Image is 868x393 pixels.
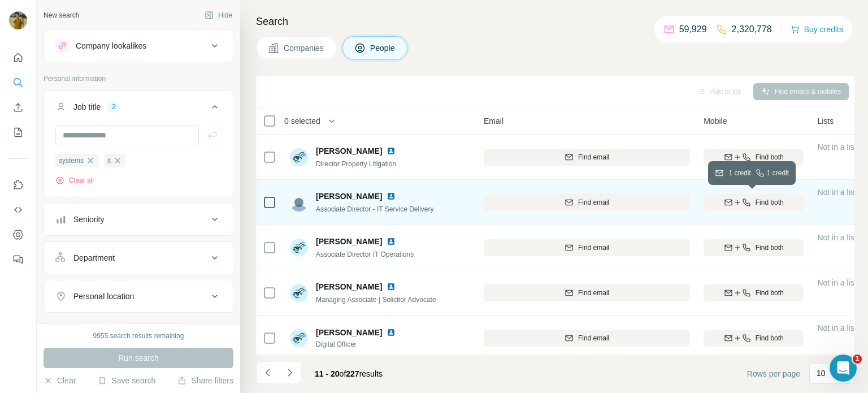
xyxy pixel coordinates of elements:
button: Clear all [55,175,94,185]
span: Companies [284,42,325,54]
span: Find both [756,197,784,208]
span: Email [484,115,504,127]
p: 2,320,778 [732,23,772,36]
button: Navigate to next page [279,361,301,384]
button: My lists [9,122,27,142]
span: Not in a list [817,278,856,287]
div: 9955 search results remaining [93,331,184,341]
span: 0 selected [284,115,320,127]
button: Seniority [44,206,233,233]
img: Avatar [9,11,27,29]
span: it [107,156,111,166]
button: Share filters [177,375,233,386]
span: systems [59,156,84,166]
button: Save search [98,375,155,386]
span: Not in a list [817,323,856,332]
button: Company lookalikes [44,32,233,59]
span: Find email [578,288,609,298]
span: Find both [756,243,784,253]
button: Find both [704,284,804,301]
span: 11 - 20 [315,369,340,378]
div: Department [73,252,115,264]
img: Avatar [290,284,308,302]
img: LinkedIn logo [387,282,396,291]
span: Associate Director IT Operations [316,251,414,258]
span: Mobile [704,115,727,127]
button: Find both [704,194,804,211]
span: [PERSON_NAME] [316,145,382,157]
span: [PERSON_NAME] [316,191,382,202]
button: Find email [484,149,690,166]
div: Company lookalikes [76,40,146,51]
span: Associate Director - IT Service Delivery [316,205,434,213]
p: 10 [817,368,826,379]
img: LinkedIn logo [387,192,396,201]
img: LinkedIn logo [387,237,396,246]
span: [PERSON_NAME] [316,236,382,247]
button: Department [44,244,233,271]
button: Feedback [9,249,27,270]
span: Find both [756,152,784,162]
button: Find email [484,194,690,211]
span: [PERSON_NAME] [316,281,382,292]
img: Avatar [290,193,308,211]
button: Use Surfe on LinkedIn [9,175,27,195]
span: of [340,369,346,378]
div: Personal location [73,291,134,302]
span: Find email [578,152,609,162]
img: Avatar [290,239,308,257]
button: Use Surfe API [9,200,27,220]
span: Find email [578,333,609,343]
span: Not in a list [817,233,856,242]
span: Director Property Litigation [316,160,396,168]
img: Avatar [290,329,308,347]
span: Find both [756,333,784,343]
button: Find email [484,330,690,347]
button: Find email [484,284,690,301]
button: Personal location [44,283,233,310]
button: Buy credits [791,21,843,37]
div: New search [44,10,79,20]
span: Find both [756,288,784,298]
button: Dashboard [9,224,27,245]
span: People [370,42,396,54]
div: Seniority [73,214,104,225]
iframe: Intercom live chat [830,355,857,382]
span: Find email [578,197,609,208]
span: 227 [346,369,359,378]
button: Find both [704,149,804,166]
span: results [315,369,383,378]
div: Job title [73,101,101,113]
button: Hide [197,7,240,24]
span: [PERSON_NAME] [316,327,382,338]
img: Avatar [290,148,308,166]
span: 1 [853,355,862,364]
button: Find email [484,239,690,256]
img: LinkedIn logo [387,146,396,156]
button: Find both [704,239,804,256]
button: Job title2 [44,93,233,125]
button: Clear [44,375,76,386]
span: Managing Associate | Solicitor Advocate [316,296,436,304]
img: LinkedIn logo [387,328,396,337]
span: Digital Officer [316,339,400,349]
p: Personal information [44,74,233,84]
button: Search [9,72,27,93]
span: Not in a list [817,188,856,197]
button: Navigate to previous page [256,361,279,384]
span: Rows per page [747,368,800,379]
button: Find both [704,330,804,347]
span: Lists [817,115,834,127]
span: Not in a list [817,142,856,152]
h4: Search [256,14,854,29]
span: Find email [578,243,609,253]
div: 2 [107,102,120,112]
button: Quick start [9,47,27,68]
p: 59,929 [679,23,707,36]
button: Enrich CSV [9,97,27,118]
